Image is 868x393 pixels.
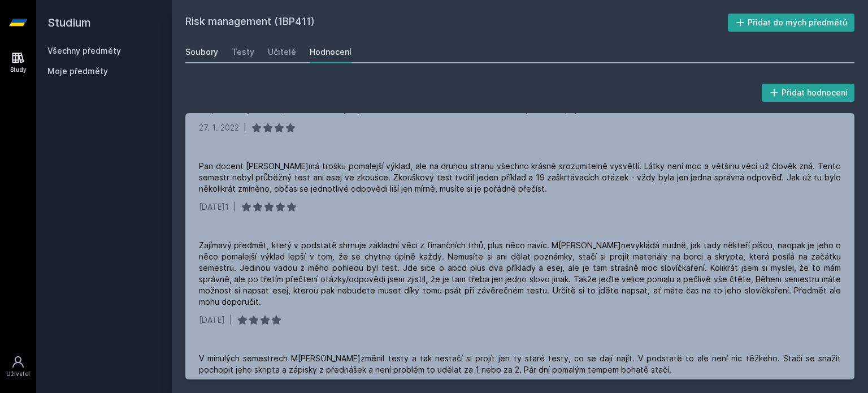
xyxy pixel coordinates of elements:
[2,349,34,384] a: Uživatel
[47,66,108,77] span: Moje předměty
[199,161,841,195] div: Pan docent [PERSON_NAME]má trošku pomalejší výklad, ale na druhou stranu všechno krásně srozumite...
[232,41,254,63] a: Testy
[244,122,246,133] div: |
[310,46,351,58] div: Hodnocení
[6,370,30,378] div: Uživatel
[232,46,254,58] div: Testy
[47,46,121,55] a: Všechny předměty
[268,41,296,63] a: Učitelé
[185,41,218,63] a: Soubory
[199,122,239,133] div: 27. 1. 2022
[762,84,855,102] button: Přidat hodnocení
[10,66,27,74] div: Study
[728,14,855,32] button: Přidat do mých předmětů
[185,14,728,32] h2: Risk management (1BP411)
[268,46,296,58] div: Učitelé
[199,201,229,213] div: [DATE]1
[310,41,351,63] a: Hodnocení
[199,240,841,308] div: Zajímavý předmět, který v podstatě shrnuje základní věci z finančních trhů, plus něco navíc. M[PE...
[233,201,236,213] div: |
[185,46,218,58] div: Soubory
[229,314,232,326] div: |
[2,45,34,80] a: Study
[199,353,841,375] div: V minulých semestrech M[PERSON_NAME]změnil testy a tak nestačí si projít jen ty staré testy, co s...
[199,314,225,326] div: [DATE]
